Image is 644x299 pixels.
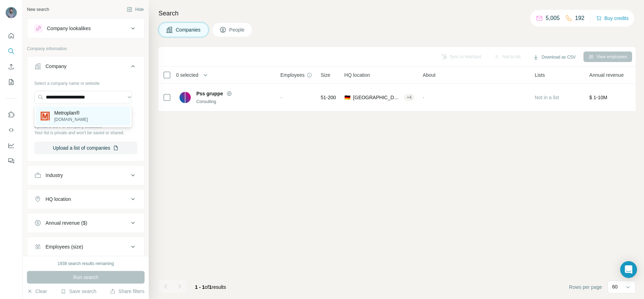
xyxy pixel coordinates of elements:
[280,72,304,79] span: Employees
[54,109,88,116] p: Metroplan®
[404,94,414,101] div: + 4
[27,288,47,295] button: Clear
[205,284,209,290] span: of
[321,72,330,79] span: Size
[180,92,191,103] img: Logo of Pss gruppe
[6,76,17,88] button: My lists
[27,215,144,231] button: Annual revenue ($)
[229,26,245,33] span: People
[209,284,212,290] span: 1
[34,130,137,136] p: Your list is private and won't be saved or shared.
[6,139,17,152] button: Dashboard
[280,95,282,100] span: -
[45,243,83,250] div: Employees (size)
[47,25,91,32] div: Company lookalikes
[423,95,425,100] span: -
[176,26,201,33] span: Companies
[45,219,87,226] div: Annual revenue ($)
[344,94,350,101] span: 🇩🇪
[589,72,624,79] span: Annual revenue
[45,172,63,179] div: Industry
[61,288,96,295] button: Save search
[6,155,17,167] button: Feedback
[45,63,66,70] div: Company
[27,20,144,37] button: Company lookalikes
[195,284,226,290] span: results
[27,46,145,52] p: Company information
[6,108,17,121] button: Use Surfe on LinkedIn
[27,6,49,13] div: New search
[27,238,144,255] button: Employees (size)
[159,8,636,18] h4: Search
[589,95,607,100] span: $ 1-10M
[344,72,370,79] span: HQ location
[528,52,580,62] button: Download as CSV
[321,94,336,101] span: 51-200
[6,29,17,42] button: Quick start
[6,7,17,18] img: Avatar
[353,94,401,101] span: [GEOGRAPHIC_DATA]
[620,261,637,278] div: Open Intercom Messenger
[110,288,145,295] button: Share filters
[34,142,137,154] button: Upload a list of companies
[535,72,545,79] span: Lists
[6,124,17,136] button: Use Surfe API
[575,14,584,22] p: 192
[546,14,560,22] p: 5,005
[45,196,71,203] div: HQ location
[54,116,88,123] p: [DOMAIN_NAME]
[569,284,602,291] span: Rows per page
[34,77,137,87] div: Select a company name or website
[27,167,144,184] button: Industry
[196,90,223,97] span: Pss gruppe
[27,191,144,208] button: HQ location
[6,45,17,57] button: Search
[27,58,144,77] button: Company
[40,111,50,121] img: Metroplan®
[176,72,198,79] span: 0 selected
[196,98,272,105] div: Consulting
[58,260,114,267] div: 1938 search results remaining
[612,283,618,290] p: 60
[423,72,436,79] span: About
[596,13,629,23] button: Buy credits
[195,284,205,290] span: 1 - 1
[535,95,559,100] span: Not in a list
[6,60,17,73] button: Enrich CSV
[122,4,149,15] button: Hide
